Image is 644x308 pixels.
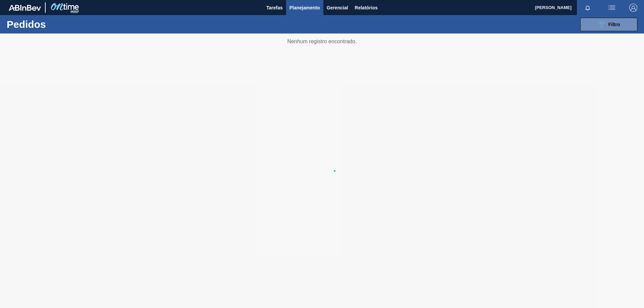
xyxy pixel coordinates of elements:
h1: Pedidos [7,20,107,28]
span: Filtro [608,22,620,27]
img: TNhmsLtSVTkK8tSr43FrP2fwEKptu5GPRR3wAAAABJRU5ErkJggg== [9,5,41,11]
span: Gerencial [327,4,348,12]
img: userActions [608,4,616,12]
img: Logout [629,4,637,12]
button: Notificações [577,3,598,12]
span: Relatórios [355,4,378,12]
button: Filtro [580,18,637,31]
span: Tarefas [266,4,283,12]
span: Planejamento [289,4,320,12]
